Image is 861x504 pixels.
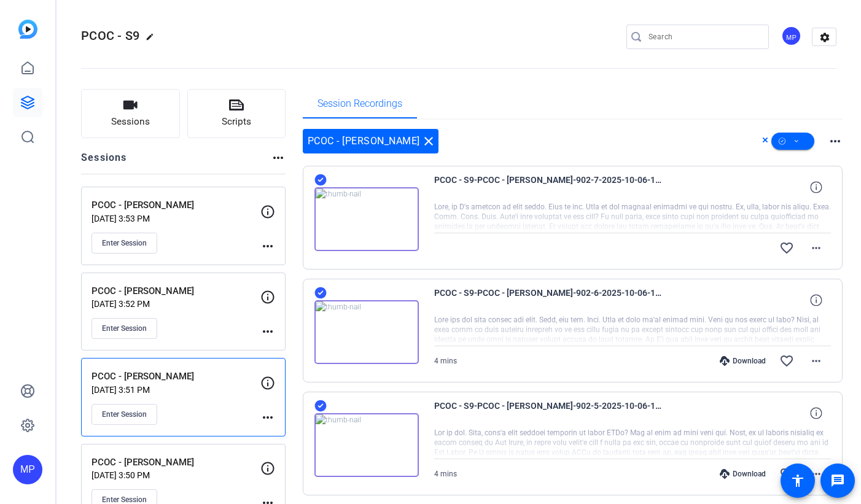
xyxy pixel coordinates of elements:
[809,467,824,481] mat-icon: more_horiz
[102,324,147,333] span: Enter Session
[92,299,260,309] p: [DATE] 3:52 PM
[260,410,275,425] mat-icon: more_horiz
[421,134,436,149] mat-icon: close
[434,173,661,202] span: PCOC - S9-PCOC - [PERSON_NAME]-902-7-2025-10-06-12-20-23-672-0
[314,187,419,251] img: thumb-nail
[92,456,260,470] p: PCOC - [PERSON_NAME]
[92,404,157,425] button: Enter Session
[809,241,824,255] mat-icon: more_horiz
[92,385,260,395] p: [DATE] 3:51 PM
[434,398,661,428] span: PCOC - S9-PCOC - [PERSON_NAME]-902-5-2025-10-06-12-11-30-231-0
[81,28,139,43] span: PCOC - S9
[18,20,37,39] img: blue-gradient.svg
[260,239,275,254] mat-icon: more_horiz
[812,28,837,47] mat-icon: settings
[314,300,419,364] img: thumb-nail
[318,99,402,109] span: Session Recordings
[790,473,805,488] mat-icon: accessibility
[92,233,157,254] button: Enter Session
[222,115,251,129] span: Scripts
[81,150,127,174] h2: Sessions
[92,284,260,298] p: PCOC - [PERSON_NAME]
[714,356,772,366] div: Download
[146,33,160,47] mat-icon: edit
[271,150,286,165] mat-icon: more_horiz
[92,470,260,480] p: [DATE] 3:50 PM
[434,470,457,478] span: 4 mins
[92,318,157,339] button: Enter Session
[434,357,457,365] span: 4 mins
[314,413,419,477] img: thumb-nail
[781,26,803,47] ngx-avatar: Meetinghouse Productions
[13,455,42,484] div: MP
[830,473,845,488] mat-icon: message
[809,354,824,368] mat-icon: more_horiz
[187,89,286,138] button: Scripts
[92,214,260,223] p: [DATE] 3:53 PM
[714,469,772,479] div: Download
[92,370,260,384] p: PCOC - [PERSON_NAME]
[779,354,794,368] mat-icon: favorite_border
[111,115,150,129] span: Sessions
[81,89,180,138] button: Sessions
[779,241,794,255] mat-icon: favorite_border
[649,29,759,44] input: Search
[92,198,260,212] p: PCOC - [PERSON_NAME]
[781,26,801,46] div: MP
[828,134,843,149] mat-icon: more_horiz
[303,129,438,153] div: PCOC - [PERSON_NAME]
[102,238,147,248] span: Enter Session
[260,324,275,339] mat-icon: more_horiz
[779,467,794,481] mat-icon: favorite_border
[434,285,661,315] span: PCOC - S9-PCOC - [PERSON_NAME]-902-6-2025-10-06-12-15-28-882-0
[102,409,147,419] span: Enter Session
